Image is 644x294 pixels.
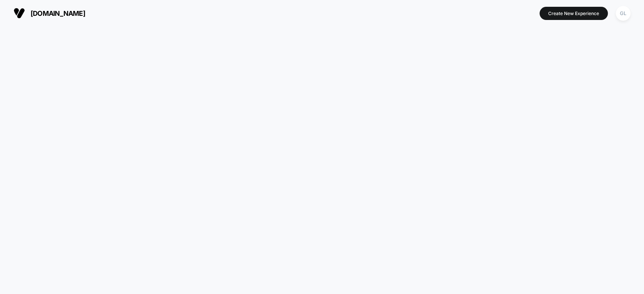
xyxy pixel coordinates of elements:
button: GL [613,6,633,21]
img: Visually logo [14,8,25,19]
button: Create New Experience [539,7,608,20]
span: [DOMAIN_NAME] [31,9,85,17]
div: GL [616,6,630,21]
button: [DOMAIN_NAME] [11,7,88,19]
